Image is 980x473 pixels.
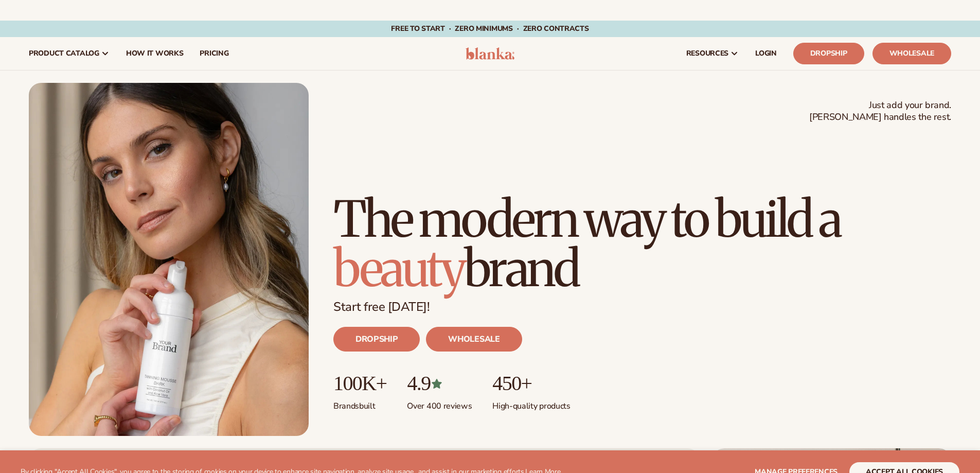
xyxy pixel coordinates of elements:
[333,327,420,352] a: DROPSHIP
[793,43,864,64] a: Dropship
[407,395,472,412] p: Over 400 reviews
[755,49,777,58] span: LOGIN
[466,47,514,60] img: logo
[118,37,192,70] a: How It Works
[333,238,464,300] span: beauty
[191,37,237,70] a: pricing
[678,37,747,70] a: resources
[333,300,951,314] p: Start free [DATE]!
[333,372,386,395] p: 100K+
[747,37,785,70] a: LOGIN
[492,372,570,395] p: 450+
[809,99,951,124] span: Just add your brand. [PERSON_NAME] handles the rest.
[126,49,184,58] span: How It Works
[333,195,951,293] h1: The modern way to build a brand
[26,21,954,37] div: Announcement
[426,327,522,352] a: WHOLESALE
[333,395,386,412] p: Brands built
[21,37,118,70] a: product catalog
[872,43,951,64] a: Wholesale
[391,24,589,33] span: Free to start · ZERO minimums · ZERO contracts
[200,49,228,58] span: pricing
[492,395,570,412] p: High-quality products
[29,83,309,436] img: Blanka hero private label beauty Female holding tanning mousse
[29,49,99,58] span: product catalog
[686,49,728,58] span: resources
[407,372,472,395] p: 4.9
